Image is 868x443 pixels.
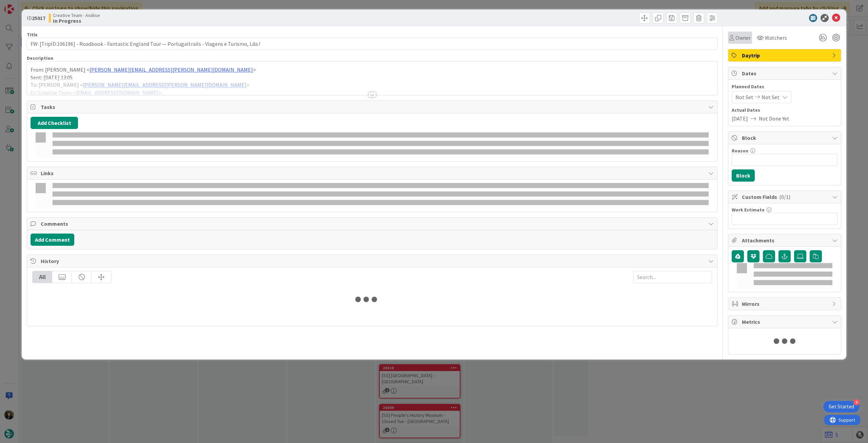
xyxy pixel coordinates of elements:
span: Not Set [762,93,780,101]
a: [PERSON_NAME][EMAIL_ADDRESS][PERSON_NAME][DOMAIN_NAME] [90,66,253,73]
div: All [33,271,52,283]
p: Sent: [DATE] 13:05 [31,74,714,81]
label: Work Estimate [732,207,765,213]
button: Block [732,169,755,182]
div: 4 [853,399,860,405]
span: Watchers [765,34,787,42]
b: In Progress [53,18,100,23]
button: Add Checklist [31,117,78,129]
button: Add Comment [31,234,74,246]
label: Reason [732,148,748,154]
span: Mirrors [742,300,829,308]
span: Custom Fields [742,193,829,201]
p: From: [PERSON_NAME] < > [31,66,714,74]
span: Daytrip [742,51,829,59]
span: ID [27,14,45,22]
span: Metrics [742,318,829,326]
span: Block [742,134,829,142]
input: type card name here... [27,38,717,50]
span: ( 0/1 ) [779,193,790,200]
span: Tasks [41,103,705,111]
span: Attachments [742,236,829,244]
b: 25017 [32,15,45,21]
span: Actual Dates [732,107,837,114]
span: Not Done Yet [759,114,789,123]
span: Comments [41,220,705,228]
span: Not Set [735,93,753,101]
span: Description [27,55,53,61]
div: Get Started [829,403,854,410]
input: Search... [633,271,712,283]
div: Open Get Started checklist, remaining modules: 4 [823,401,860,412]
label: Title [27,32,38,38]
span: Creative Team - Análise [53,13,100,18]
span: History [41,257,705,265]
span: Dates [742,69,829,77]
span: Support [14,1,31,9]
span: Owner [735,34,751,42]
span: [DATE] [732,114,748,123]
span: Links [41,169,705,177]
span: Planned Dates [732,83,837,90]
